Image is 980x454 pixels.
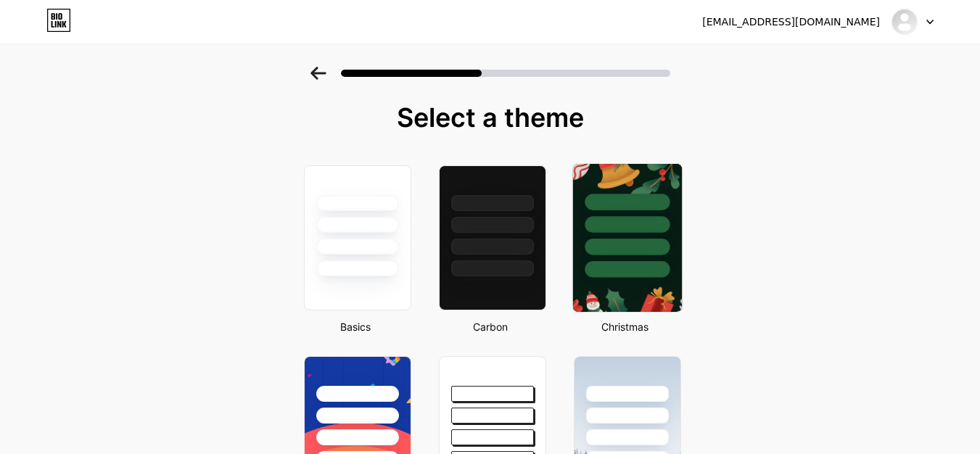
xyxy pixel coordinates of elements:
[435,319,546,334] div: Carbon
[569,319,681,334] div: Christmas
[300,319,411,334] div: Basics
[298,103,683,132] div: Select a theme
[891,8,918,36] img: onlinenikgirl
[702,15,880,30] div: [EMAIL_ADDRESS][DOMAIN_NAME]
[572,164,681,312] img: xmas-22.jpg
